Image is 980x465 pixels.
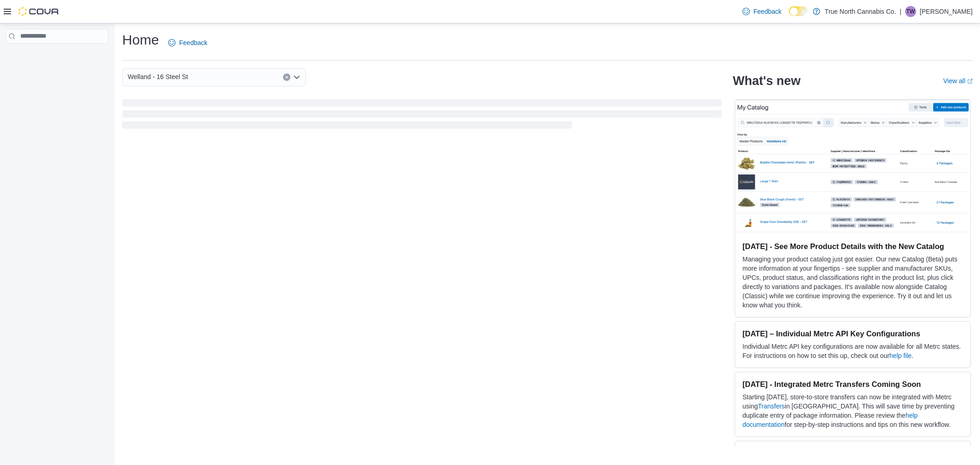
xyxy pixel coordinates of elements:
[742,255,963,310] p: Managing your product catalog just got easier. Our new Catalog (Beta) puts more information at yo...
[128,71,188,82] span: Welland - 16 Steel St
[742,380,963,389] h3: [DATE] - Integrated Metrc Transfers Coming Soon
[179,38,207,47] span: Feedback
[889,352,912,359] a: help file
[753,7,782,16] span: Feedback
[900,6,901,17] p: |
[733,74,800,88] h2: What's new
[739,2,785,21] a: Feedback
[789,6,808,16] input: Dark Mode
[758,403,785,410] a: Transfers
[164,34,211,52] a: Feedback
[18,7,60,16] img: Cova
[742,329,963,338] h3: [DATE] – Individual Metrc API Key Configurations
[825,6,896,17] p: True North Cannabis Co.
[906,6,915,17] span: TW
[122,31,159,49] h1: Home
[905,6,916,17] div: Trey Whitwell
[943,77,973,85] a: View allExternal link
[920,6,973,17] p: [PERSON_NAME]
[742,342,963,360] p: Individual Metrc API key configurations are now available for all Metrc states. For instructions ...
[283,74,290,81] button: Clear input
[293,74,300,81] button: Open list of options
[967,79,973,84] svg: External link
[742,392,963,429] p: Starting [DATE], store-to-store transfers can now be integrated with Metrc using in [GEOGRAPHIC_D...
[6,45,108,68] nav: Complex example
[122,101,722,130] span: Loading
[742,242,963,251] h3: [DATE] - See More Product Details with the New Catalog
